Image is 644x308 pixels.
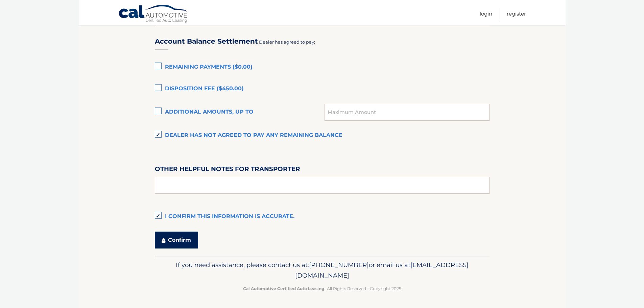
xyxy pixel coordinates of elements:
[243,286,324,291] strong: Cal Automotive Certified Auto Leasing
[309,261,369,269] span: [PHONE_NUMBER]
[155,129,490,142] label: Dealer has not agreed to pay any remaining balance
[155,164,300,176] label: Other helpful notes for transporter
[155,232,198,248] button: Confirm
[118,4,189,24] a: Cal Automotive
[155,61,490,74] label: Remaining Payments ($0.00)
[155,37,258,46] h3: Account Balance Settlement
[155,82,490,96] label: Disposition Fee ($450.00)
[325,104,489,121] input: Maximum Amount
[259,39,315,45] span: Dealer has agreed to pay:
[155,105,325,119] label: Additional amounts, up to
[480,8,492,19] a: Login
[159,285,485,292] p: - All Rights Reserved - Copyright 2025
[155,210,490,223] label: I confirm this information is accurate.
[159,260,485,281] p: If you need assistance, please contact us at: or email us at
[507,8,526,19] a: Register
